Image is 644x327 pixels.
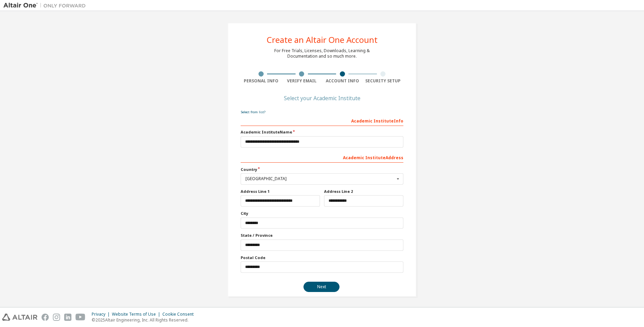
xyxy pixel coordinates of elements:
[284,96,360,100] div: Select your Academic Institute
[3,2,89,9] img: Altair One
[241,78,281,84] div: Personal Info
[241,211,403,216] label: City
[274,48,370,59] div: For Free Trials, Licenses, Downloads, Learning & Documentation and so much more.
[241,233,403,238] label: State / Province
[241,189,320,194] label: Address Line 1
[267,36,378,44] div: Create an Altair One Account
[324,189,403,194] label: Address Line 2
[92,312,112,317] div: Privacy
[112,312,162,317] div: Website Terms of Use
[322,78,363,84] div: Account Info
[245,177,395,181] div: [GEOGRAPHIC_DATA]
[64,314,71,321] img: linkedin.svg
[241,255,403,260] label: Postal Code
[241,167,403,172] label: Country
[241,110,265,114] a: Select from list?
[241,115,403,126] div: Academic Institute Info
[53,314,60,321] img: instagram.svg
[162,312,198,317] div: Cookie Consent
[92,317,198,323] p: © 2025 Altair Engineering, Inc. All Rights Reserved.
[42,314,49,321] img: facebook.svg
[363,78,404,84] div: Security Setup
[303,282,340,292] button: Next
[241,152,403,163] div: Academic Institute Address
[76,314,85,321] img: youtube.svg
[241,129,403,135] label: Academic Institute Name
[281,78,322,84] div: Verify Email
[2,314,37,321] img: altair_logo.svg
